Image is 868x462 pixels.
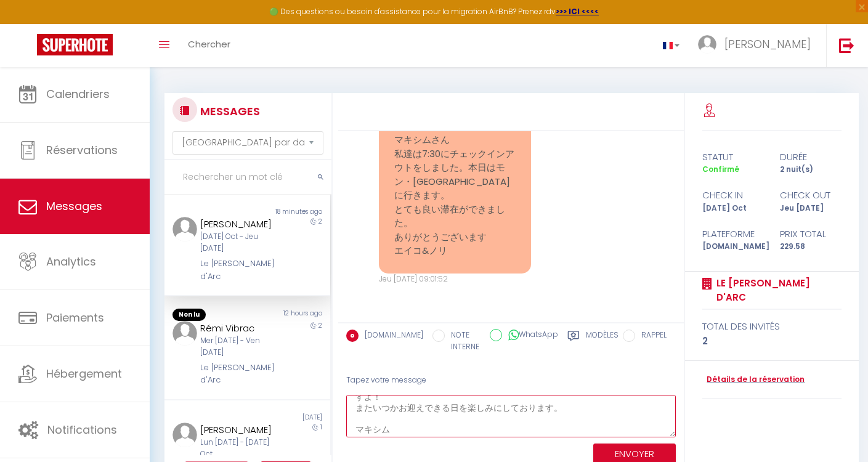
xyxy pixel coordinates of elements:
[46,310,104,325] span: Paiements
[772,227,850,241] div: Prix total
[200,231,281,254] div: [DATE] Oct - Jeu [DATE]
[445,330,481,353] label: NOTE INTERNE
[772,241,850,253] div: 229.58
[200,217,281,232] div: [PERSON_NAME]
[172,217,197,241] img: ...
[247,207,330,217] div: 18 minutes ago
[247,413,330,423] div: [DATE]
[37,34,113,55] img: Super Booking
[635,330,667,343] label: RAPPEL
[200,335,281,359] div: Mer [DATE] - Ven [DATE]
[694,227,772,241] div: Plateforme
[698,35,716,54] img: ...
[46,142,118,158] span: Réservations
[46,366,122,381] span: Hébergement
[172,309,206,321] span: Non lu
[712,276,841,305] a: Le [PERSON_NAME] d'Arc
[359,330,423,343] label: [DOMAIN_NAME]
[46,86,110,102] span: Calendriers
[689,24,826,67] a: ... [PERSON_NAME]
[320,423,322,432] span: 1
[702,334,841,349] div: 2
[694,188,772,203] div: check in
[702,319,841,334] div: total des invités
[394,133,516,258] pre: マキシムさん 私達は7:30にチェックインアウトをしました。本日はモン・[GEOGRAPHIC_DATA]に行きます。 とても良い滞在ができました。 ありがとうございます エイコ&ノリ
[694,150,772,164] div: statut
[188,38,230,51] span: Chercher
[379,274,532,285] div: Jeu [DATE] 09:01:52
[694,241,772,253] div: [DOMAIN_NAME]
[318,217,322,226] span: 2
[724,36,811,52] span: [PERSON_NAME]
[46,254,96,269] span: Analytics
[200,423,281,437] div: [PERSON_NAME]
[172,321,197,346] img: ...
[200,321,281,336] div: Rémi Vibrac
[179,24,240,67] a: Chercher
[200,362,281,387] div: Le [PERSON_NAME] d'Arc
[772,188,850,203] div: check out
[772,164,850,176] div: 2 nuit(s)
[346,365,676,395] div: Tapez votre message
[247,309,330,321] div: 12 hours ago
[164,160,331,195] input: Rechercher un mot clé
[318,321,322,330] span: 2
[200,257,281,283] div: Le [PERSON_NAME] d'Arc
[200,437,281,460] div: Lun [DATE] - [DATE] Oct
[502,329,558,342] label: WhatsApp
[47,422,117,437] span: Notifications
[46,198,102,214] span: Messages
[772,203,850,214] div: Jeu [DATE]
[702,164,739,174] span: Confirmé
[556,6,599,17] a: >>> ICI <<<<
[694,203,772,214] div: [DATE] Oct
[702,374,805,386] a: Détails de la réservation
[197,97,260,125] h3: MESSAGES
[839,38,854,53] img: logout
[172,423,197,447] img: ...
[772,150,850,164] div: durée
[586,330,619,355] label: Modèles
